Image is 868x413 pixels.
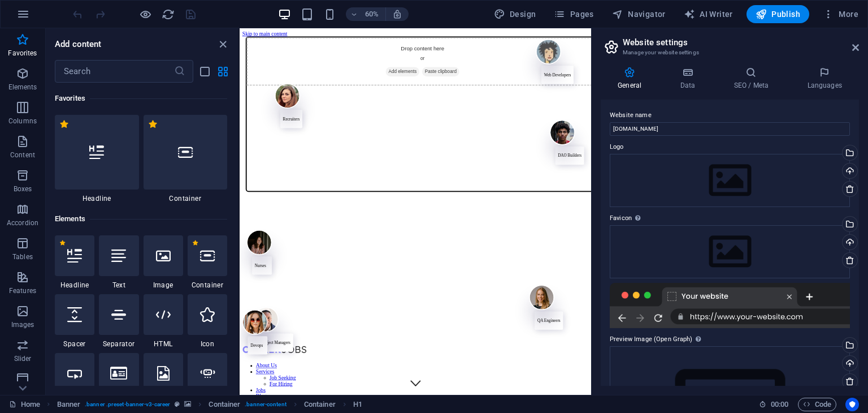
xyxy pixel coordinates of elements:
[12,252,33,261] p: Tables
[717,67,790,91] h4: SEO / Meta
[245,398,286,411] span: . banner-content
[209,398,240,411] span: Click to select. Double-click to edit
[188,339,227,349] span: Icon
[10,150,35,160] p: Content
[99,281,138,290] span: Text
[55,212,227,226] h6: Elements
[554,8,593,20] span: Pages
[216,64,229,78] button: grid-view
[55,194,139,203] span: Headline
[346,7,386,21] button: 60%
[679,5,737,23] button: AI Writer
[188,235,227,290] div: Container
[59,240,66,246] span: Remove from favorites
[363,7,381,21] h6: 60%
[684,8,733,20] span: AI Writer
[607,5,670,23] button: Navigator
[57,398,362,411] nav: breadcrumb
[99,235,138,290] div: Text
[759,398,789,411] h6: Session time
[9,398,40,411] a: Click to cancel selection. Double-click to open Pages
[184,401,191,407] i: This element contains a background
[790,67,859,91] h4: Languages
[756,8,800,20] span: Publish
[8,117,37,126] p: Columns
[55,60,174,83] input: Search
[55,294,94,349] div: Spacer
[747,5,809,23] button: Publish
[55,92,227,105] h6: Favorites
[216,37,229,51] button: close panel
[161,7,175,21] button: reload
[175,401,180,407] i: This element is a customizable preset
[188,294,227,349] div: Icon
[663,67,717,91] h4: Data
[55,339,94,349] span: Spacer
[845,398,859,411] button: Usercentrics
[489,5,541,23] div: Design (Ctrl+Alt+Y)
[549,5,598,23] button: Pages
[198,64,211,78] button: list-view
[494,8,536,20] span: Design
[5,5,80,14] a: Skip to main content
[144,294,183,349] div: HTML
[353,398,362,411] span: Click to select. Double-click to edit
[489,5,541,23] button: Design
[14,184,32,193] p: Boxes
[7,218,38,227] p: Accordion
[11,320,34,329] p: Images
[392,9,402,19] i: On resize automatically adjust zoom level to fit chosen device.
[144,194,228,203] span: Container
[610,225,850,278] div: Select files from the file manager, stock photos, or upload file(s)
[99,294,138,349] div: Separator
[59,119,69,129] span: Remove from favorites
[610,212,850,225] label: Favicon
[144,115,228,203] div: Container
[304,398,336,411] span: Click to select. Double-click to edit
[55,37,102,51] h6: Add content
[188,281,227,290] span: Container
[99,339,138,349] span: Separator
[57,398,81,411] span: Click to select. Double-click to edit
[55,235,94,290] div: Headline
[610,154,850,207] div: Select files from the file manager, stock photos, or upload file(s)
[610,140,850,154] label: Logo
[9,286,36,295] p: Features
[8,49,37,58] p: Favorites
[144,235,183,290] div: Image
[8,83,37,92] p: Elements
[610,122,850,136] input: Name...
[803,398,831,411] span: Code
[55,281,94,290] span: Headline
[55,115,139,203] div: Headline
[798,398,836,411] button: Code
[610,333,850,346] label: Preview Image (Open Graph)
[85,398,170,411] span: . banner .preset-banner-v3-career
[192,240,198,246] span: Remove from favorites
[148,119,158,129] span: Remove from favorites
[144,281,183,290] span: Image
[162,8,175,21] i: Reload page
[771,398,788,411] span: 00 00
[779,400,780,408] span: :
[818,5,863,23] button: More
[144,339,183,349] span: HTML
[601,67,663,91] h4: General
[623,48,836,58] h3: Manage your website settings
[14,354,32,363] p: Slider
[610,109,850,122] label: Website name
[612,8,666,20] span: Navigator
[623,37,859,48] h2: Website settings
[823,8,858,20] span: More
